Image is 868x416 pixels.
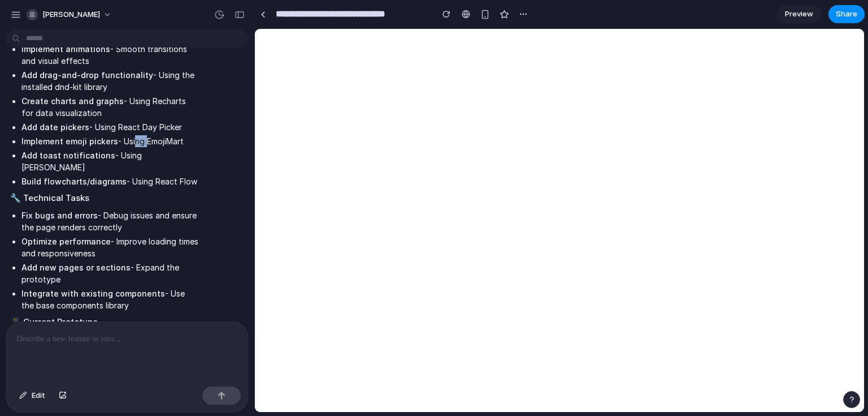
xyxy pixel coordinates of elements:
[21,237,111,246] strong: Optimize performance
[21,288,199,311] li: - Use the base components library
[21,70,153,80] strong: Add drag-and-drop functionality
[785,8,813,20] span: Preview
[21,289,165,298] strong: Integrate with existing components
[21,121,199,133] li: - Using React Day Picker
[776,5,822,23] a: Preview
[21,175,199,187] li: - Using React Flow
[42,9,100,20] span: [PERSON_NAME]
[21,43,199,67] li: - Smooth transitions and visual effects
[21,151,115,160] strong: Add toast notifications
[21,44,110,54] strong: Implement animations
[21,235,199,259] li: - Improve loading times and responsiveness
[21,261,199,285] li: - Expand the prototype
[21,136,118,146] strong: Implement emoji pickers
[14,387,51,405] button: Edit
[21,211,98,220] strong: Fix bugs and errors
[10,316,199,329] h2: 📱 Current Prototype
[828,5,865,23] button: Share
[21,95,199,119] li: - Using Recharts for data visualization
[836,8,857,20] span: Share
[21,149,199,173] li: - Using [PERSON_NAME]
[21,209,199,233] li: - Debug issues and ensure the page renders correctly
[21,122,89,132] strong: Add date pickers
[21,135,199,147] li: - Using EmojiMart
[21,177,127,186] strong: Build flowcharts/diagrams
[32,390,45,401] span: Edit
[21,263,131,272] strong: Add new pages or sections
[21,96,124,106] strong: Create charts and graphs
[22,6,118,24] button: [PERSON_NAME]
[21,69,199,93] li: - Using the installed dnd-kit library
[10,192,199,205] h2: 🔧 Technical Tasks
